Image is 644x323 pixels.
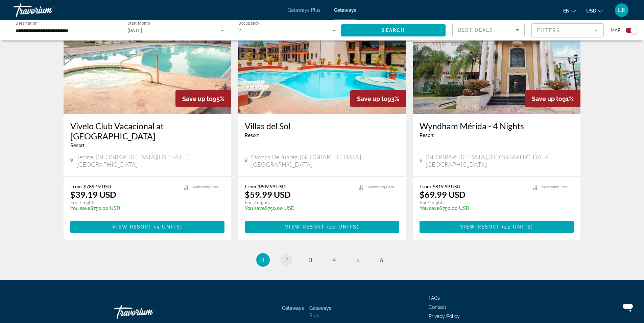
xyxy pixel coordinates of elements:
[433,184,460,189] span: $819.99 USD
[70,121,225,141] a: Vivelo Club Vacacional at [GEOGRAPHIC_DATA]
[617,296,639,318] iframe: Button to launch messaging window
[504,224,531,230] span: 42 units
[618,7,625,14] span: LE
[192,185,219,189] span: Swimming Pool
[251,153,399,168] span: Oaxaca de Juarez, [GEOGRAPHIC_DATA], [GEOGRAPHIC_DATA]
[127,28,142,33] span: [DATE]
[70,189,116,199] p: $39.19 USD
[429,304,446,310] a: Contact
[309,256,312,264] span: 3
[70,206,90,211] span: You save
[76,153,224,168] span: Tecate, [GEOGRAPHIC_DATA][US_STATE], [GEOGRAPHIC_DATA]
[245,221,399,233] button: View Resort(40 units)
[288,7,320,13] a: Getaways Plus
[356,256,359,264] span: 5
[245,206,352,211] p: $750.00 USD
[245,206,265,211] span: You save
[329,224,357,230] span: 40 units
[70,184,82,189] span: From
[282,305,304,311] a: Getaways
[258,184,286,189] span: $809.99 USD
[357,95,387,102] span: Save up to
[245,184,256,189] span: From
[458,26,519,34] mat-select: Sort by
[70,199,177,206] p: For 7 nights
[157,224,181,230] span: 5 units
[334,7,356,13] a: Getaways
[613,3,630,17] button: User Menu
[114,302,182,322] a: Travorium
[309,305,331,318] a: Getaways Plus
[380,256,383,264] span: 6
[238,21,260,26] span: Occupancy
[70,143,85,148] span: Resort
[420,121,574,131] a: Wyndham Mérida - 4 Nights
[14,1,81,19] a: Travorium
[420,189,466,199] p: $69.99 USD
[182,95,213,102] span: Save up to
[16,21,38,25] span: Destination
[127,21,150,26] span: Start Month
[429,314,460,319] a: Privacy Policy
[420,133,434,138] span: Resort
[70,206,177,211] p: $750.00 USD
[382,28,405,33] span: Search
[420,206,526,211] p: $750.00 USD
[332,256,336,264] span: 4
[532,95,562,102] span: Save up to
[563,6,576,16] button: Change language
[366,185,394,189] span: Swimming Pool
[325,224,359,230] span: ( )
[426,153,574,168] span: [GEOGRAPHIC_DATA], [GEOGRAPHIC_DATA], [GEOGRAPHIC_DATA]
[413,6,581,114] img: DA34E01X.jpg
[525,90,580,107] div: 91%
[152,224,182,230] span: ( )
[285,224,325,230] span: View Resort
[541,185,569,189] span: Swimming Pool
[70,221,225,233] button: View Resort(5 units)
[261,256,265,264] span: 1
[350,90,406,107] div: 93%
[586,6,603,16] button: Change currency
[238,28,241,33] span: 2
[420,199,526,206] p: For 4 nights
[245,199,352,206] p: For 7 nights
[500,224,533,230] span: ( )
[285,256,288,264] span: 2
[531,23,604,38] button: Filter
[175,90,231,107] div: 95%
[64,253,581,267] nav: Pagination
[112,224,152,230] span: View Resort
[245,189,291,199] p: $59.99 USD
[460,224,500,230] span: View Resort
[84,184,111,189] span: $789.19 USD
[420,221,574,233] button: View Resort(42 units)
[563,8,570,14] span: en
[245,121,399,131] a: Villas del Sol
[611,26,621,35] span: Map
[458,27,493,33] span: Best Deals
[420,206,439,211] span: You save
[420,184,431,189] span: From
[429,295,440,301] a: FAQs
[586,8,596,14] span: USD
[64,6,232,114] img: D845O01L.jpg
[238,6,406,114] img: FB79O01X.jpg
[341,24,446,36] button: Search
[245,133,259,138] span: Resort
